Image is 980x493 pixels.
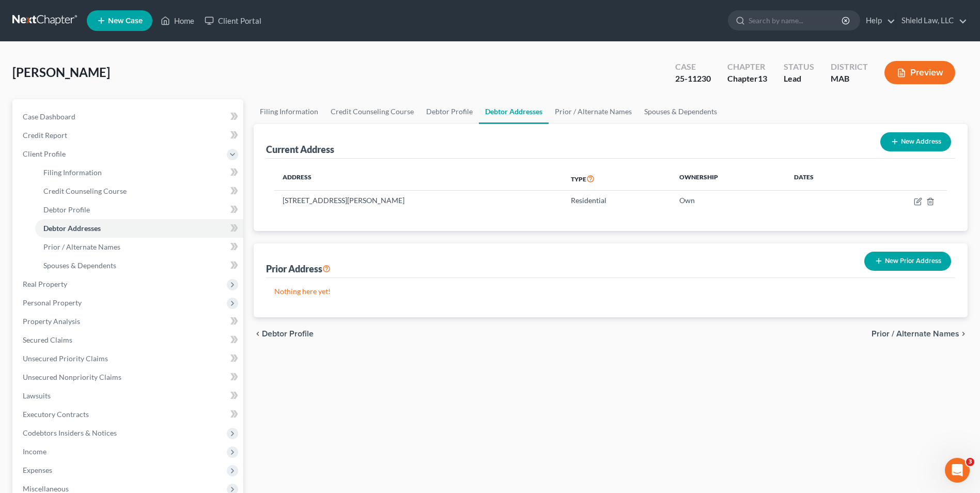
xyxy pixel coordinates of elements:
[274,191,562,210] td: [STREET_ADDRESS][PERSON_NAME]
[23,410,89,419] span: Executory Contracts
[831,61,868,73] div: District
[479,99,549,124] a: Debtor Addresses
[266,263,331,275] div: Prior Address
[14,405,243,424] a: Executory Contracts
[786,167,861,191] th: Dates
[12,65,110,80] span: [PERSON_NAME]
[749,11,843,30] input: Search by name...
[199,11,267,30] a: Client Portal
[945,458,970,483] iframe: Intercom live chat
[864,252,951,271] button: New Prior Address
[23,447,46,456] span: Income
[35,201,243,219] a: Debtor Profile
[784,73,814,85] div: Lead
[872,330,959,338] span: Prior / Alternate Names
[966,458,974,466] span: 3
[43,224,101,233] span: Debtor Addresses
[23,131,67,140] span: Credit Report
[758,73,767,83] span: 13
[861,11,895,30] a: Help
[35,163,243,182] a: Filing Information
[872,330,968,338] button: Prior / Alternate Names chevron_right
[35,182,243,201] a: Credit Counseling Course
[43,261,116,270] span: Spouses & Dependents
[324,99,420,124] a: Credit Counseling Course
[671,167,786,191] th: Ownership
[43,242,120,251] span: Prior / Alternate Names
[831,73,868,85] div: MAB
[43,187,127,195] span: Credit Counseling Course
[14,349,243,368] a: Unsecured Priority Claims
[23,354,108,363] span: Unsecured Priority Claims
[880,132,951,151] button: New Address
[266,143,334,156] div: Current Address
[23,317,80,326] span: Property Analysis
[727,61,767,73] div: Chapter
[23,149,66,158] span: Client Profile
[35,256,243,275] a: Spouses & Dependents
[23,280,67,288] span: Real Property
[155,11,199,30] a: Home
[23,484,69,493] span: Miscellaneous
[959,330,968,338] i: chevron_right
[14,107,243,126] a: Case Dashboard
[727,73,767,85] div: Chapter
[274,167,562,191] th: Address
[14,368,243,387] a: Unsecured Nonpriority Claims
[14,126,243,145] a: Credit Report
[675,61,711,73] div: Case
[262,330,314,338] span: Debtor Profile
[675,73,711,85] div: 25-11230
[254,99,324,124] a: Filing Information
[23,298,82,307] span: Personal Property
[549,99,638,124] a: Prior / Alternate Names
[896,11,967,30] a: Shield Law, LLC
[35,219,243,238] a: Debtor Addresses
[563,191,671,210] td: Residential
[14,387,243,405] a: Lawsuits
[254,330,314,338] button: chevron_left Debtor Profile
[671,191,786,210] td: Own
[23,335,72,344] span: Secured Claims
[14,312,243,331] a: Property Analysis
[14,331,243,349] a: Secured Claims
[108,17,143,25] span: New Case
[563,167,671,191] th: Type
[254,330,262,338] i: chevron_left
[784,61,814,73] div: Status
[638,99,723,124] a: Spouses & Dependents
[43,205,90,214] span: Debtor Profile
[420,99,479,124] a: Debtor Profile
[274,286,947,297] p: Nothing here yet!
[23,373,121,381] span: Unsecured Nonpriority Claims
[23,428,117,437] span: Codebtors Insiders & Notices
[35,238,243,256] a: Prior / Alternate Names
[23,391,51,400] span: Lawsuits
[23,112,75,121] span: Case Dashboard
[43,168,102,177] span: Filing Information
[884,61,955,84] button: Preview
[23,466,52,474] span: Expenses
